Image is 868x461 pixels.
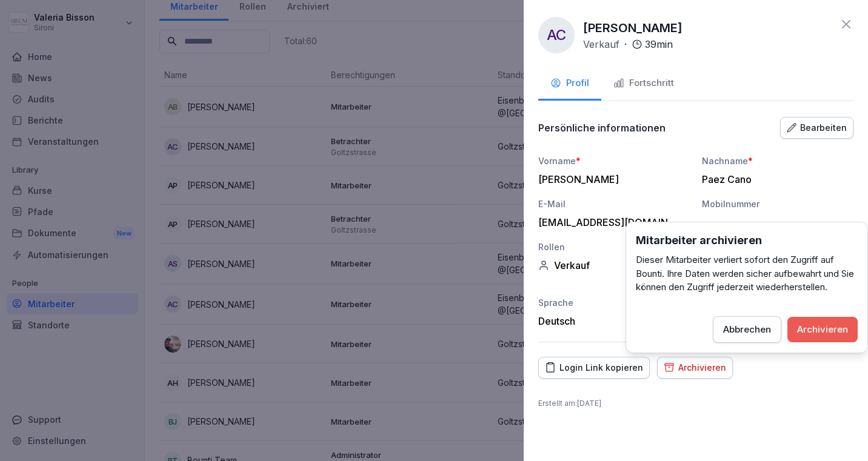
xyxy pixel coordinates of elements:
button: Archivieren [787,317,858,342]
p: 39 min [645,37,673,51]
button: Profil [538,68,601,101]
button: Archivieren [657,357,733,379]
div: [PERSON_NAME] [538,173,684,185]
div: Archivieren [797,323,848,336]
div: Bearbeiten [787,121,847,134]
p: Dieser Mitarbeiter verliert sofort den Zugriff auf Bounti. Ihre Daten werden sicher aufbewahrt un... [636,253,858,294]
div: Profil [550,76,589,90]
h3: Mitarbeiter archivieren [636,232,858,248]
div: Deutsch [538,315,690,327]
div: Paez Cano [702,173,847,185]
div: E-Mail [538,197,690,210]
div: AC [538,17,575,53]
div: [EMAIL_ADDRESS][DOMAIN_NAME] [538,216,684,228]
div: Verkauf [538,259,690,271]
p: Verkauf [583,37,619,51]
button: Login Link kopieren [538,357,650,379]
div: Sprache [538,296,690,309]
div: Mobilnummer [702,197,853,210]
p: [PERSON_NAME] [583,19,683,37]
div: Login Link kopieren [545,361,643,374]
div: Fortschritt [613,76,674,90]
button: Abbrechen [713,316,781,343]
div: Archivieren [664,361,726,374]
button: Bearbeiten [780,117,853,139]
button: Fortschritt [601,68,686,101]
div: Nachname [702,154,853,167]
p: Persönliche informationen [538,122,666,134]
div: Abbrechen [723,323,771,336]
div: · [583,37,673,51]
p: Erstellt am : [DATE] [538,398,853,409]
div: - [702,216,847,228]
div: Rollen [538,240,690,253]
div: Vorname [538,154,690,167]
